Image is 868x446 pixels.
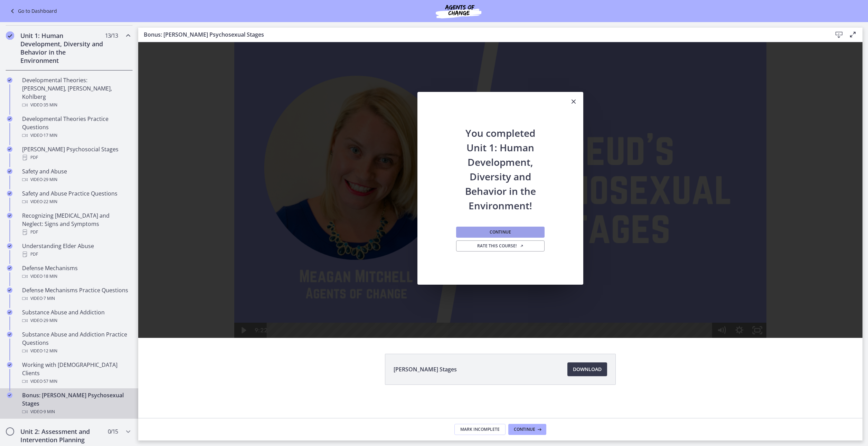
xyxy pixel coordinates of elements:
[454,424,506,435] button: Mark Incomplete
[7,392,12,398] i: Completed
[508,424,546,435] button: Continue
[460,427,500,432] span: Mark Incomplete
[43,101,57,109] span: · 35 min
[7,265,12,271] i: Completed
[7,169,12,174] i: Completed
[43,175,57,184] span: · 29 min
[567,362,607,376] a: Download
[20,427,105,444] h2: Unit 2: Assessment and Intervention Planning
[22,347,130,355] div: Video
[520,244,524,248] i: Opens in a new window
[8,7,57,15] a: Go to Dashboard
[7,243,12,249] i: Completed
[22,153,130,162] div: PDF
[22,330,130,355] div: Substance Abuse and Addiction Practice Questions
[22,175,130,184] div: Video
[592,284,610,299] button: Show settings menu
[43,408,55,416] span: · 9 min
[22,242,130,258] div: Understanding Elder Abuse
[22,228,130,236] div: PDF
[7,77,12,83] i: Completed
[108,427,118,436] span: 0 / 15
[7,332,12,337] i: Completed
[22,250,130,258] div: PDF
[573,365,602,373] span: Download
[490,229,511,235] span: Continue
[514,427,535,432] span: Continue
[22,377,130,386] div: Video
[22,272,130,281] div: Video
[334,124,390,160] button: Play Video: cf617uqlqfeo7ijuai3g.mp4
[22,286,130,303] div: Defense Mechanisms Practice Questions
[22,264,130,281] div: Defense Mechanisms
[144,30,821,39] h3: Bonus: [PERSON_NAME] Psychosexual Stages
[43,272,57,281] span: · 18 min
[20,31,105,65] h2: Unit 1: Human Development, Diversity and Behavior in the Environment
[22,131,130,140] div: Video
[43,131,57,140] span: · 17 min
[6,31,14,40] i: Completed
[455,112,546,213] h2: You completed Unit 1: Human Development, Diversity and Behavior in the Environment!
[22,316,130,325] div: Video
[7,146,12,152] i: Completed
[417,3,500,19] img: Agents of Change Social Work Test Prep
[43,377,57,386] span: · 57 min
[564,92,583,112] button: Close
[43,198,57,206] span: · 22 min
[43,294,55,303] span: · 7 min
[22,391,130,416] div: Bonus: [PERSON_NAME] Psychosexual Stages
[7,362,12,368] i: Completed
[135,284,569,299] div: Playbar
[105,31,118,40] span: 13 / 13
[96,284,114,299] button: Play Video
[22,76,130,109] div: Developmental Theories: [PERSON_NAME], [PERSON_NAME], Kohlberg
[7,116,12,122] i: Completed
[22,167,130,184] div: Safety and Abuse
[456,227,545,238] button: Continue
[22,361,130,386] div: Working with [DEMOGRAPHIC_DATA] Clients
[477,243,524,249] span: Rate this course!
[22,211,130,236] div: Recognizing [MEDICAL_DATA] and Neglect: Signs and Symptoms
[22,115,130,140] div: Developmental Theories Practice Questions
[7,213,12,218] i: Completed
[22,308,130,325] div: Substance Abuse and Addiction
[22,294,130,303] div: Video
[394,365,457,373] span: [PERSON_NAME] Stages
[7,191,12,196] i: Completed
[22,101,130,109] div: Video
[22,145,130,162] div: [PERSON_NAME] Psychosocial Stages
[456,240,545,252] a: Rate this course! Opens in a new window
[22,408,130,416] div: Video
[43,347,57,355] span: · 12 min
[43,316,57,325] span: · 29 min
[574,284,592,299] button: Mute
[610,284,628,299] button: Fullscreen
[22,189,130,206] div: Safety and Abuse Practice Questions
[7,310,12,315] i: Completed
[22,198,130,206] div: Video
[7,287,12,293] i: Completed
